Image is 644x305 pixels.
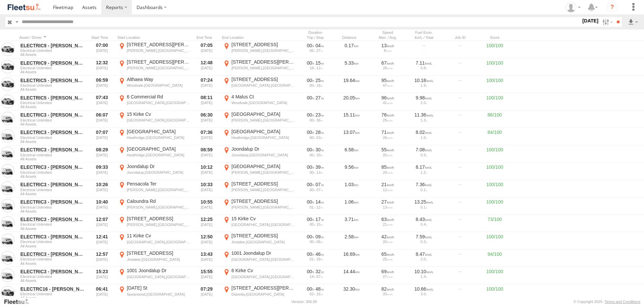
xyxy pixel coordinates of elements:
[20,83,86,87] span: Electrical Unlimited
[127,146,190,152] div: [GEOGRAPHIC_DATA]
[372,170,404,174] div: 20
[316,199,324,205] span: 14
[117,285,191,301] label: Click to View Event Location
[20,227,86,231] span: Filter Results to this Group
[408,95,440,101] div: 9.98
[1,95,14,108] a: View Asset in Asset Management
[127,59,190,65] div: [STREET_ADDRESS][PERSON_NAME]
[316,234,324,239] span: 09
[316,170,323,174] span: 13
[307,78,314,83] span: 00
[20,222,86,226] span: Electrical Unlimited
[1,216,14,230] a: View Asset in Asset Management
[127,94,190,100] div: 6 Commercial Rd
[20,216,86,222] a: ELECTRIC3 - [PERSON_NAME]
[335,42,368,58] div: 0.17
[480,233,510,249] div: 100/100
[408,101,440,105] div: 2.0
[316,60,324,66] span: 15
[335,146,368,162] div: 6.58
[480,216,510,232] div: 73/100
[372,43,404,49] div: 13
[194,233,219,249] div: 12:50 [DATE]
[316,182,324,187] span: 07
[20,170,86,174] span: Electrical Unlimited
[372,66,404,70] div: 28
[231,240,295,244] div: Jindalee,[GEOGRAPHIC_DATA]
[20,188,86,192] span: Electrical Unlimited
[20,140,86,144] span: Filter Results to this Group
[310,153,315,157] span: 00
[20,129,86,135] a: ELECTRIC3 - [PERSON_NAME]
[117,94,191,110] label: Click to View Event Location
[335,59,368,75] div: 5.33
[307,60,314,66] span: 00
[89,35,115,40] div: Click to Sort
[20,199,86,205] a: ELECTRIC3 - [PERSON_NAME]
[1,164,14,177] a: View Asset in Asset Management
[20,53,86,57] span: Filter Results to this Group
[1,234,14,247] a: View Asset in Asset Management
[222,76,296,92] label: Click to View Event Location
[231,83,295,88] div: [GEOGRAPHIC_DATA],[GEOGRAPHIC_DATA]
[310,205,315,209] span: 01
[581,17,600,24] label: [DATE]
[194,42,219,58] div: 07:05 [DATE]
[89,216,115,232] div: 12:07 [DATE]
[231,118,295,123] div: [PERSON_NAME],[GEOGRAPHIC_DATA]
[1,43,14,56] a: View Asset in Asset Management
[20,157,86,161] span: Filter Results to this Group
[310,66,315,70] span: 18
[307,112,314,118] span: 00
[310,240,315,244] span: 00
[408,170,440,174] div: 1.2
[89,181,115,197] div: 10:26 [DATE]
[89,59,115,75] div: 12:32 [DATE]
[408,216,440,222] div: 8.43
[480,129,510,145] div: 84/100
[231,181,295,187] div: [STREET_ADDRESS]
[408,112,440,118] div: 11.36
[300,43,331,49] div: [271s] 25/08/2025 07:00 - 25/08/2025 07:05
[231,66,295,70] div: [PERSON_NAME],[GEOGRAPHIC_DATA]
[480,181,510,197] div: 100/100
[127,42,190,48] div: [STREET_ADDRESS][PERSON_NAME]
[372,112,404,118] div: 76
[300,147,331,153] div: [1810s] 25/08/2025 08:29 - 25/08/2025 08:59
[480,111,510,127] div: 86/100
[1,60,14,73] a: View Asset in Asset Management
[231,216,295,222] div: 15 Kirke Cv
[20,70,86,74] span: Filter Results to this Group
[372,77,404,83] div: 95
[20,101,86,105] span: Electrical Unlimited
[231,48,295,53] div: [PERSON_NAME],[GEOGRAPHIC_DATA]
[316,66,323,70] span: 12
[127,135,190,140] div: Heathridge,[GEOGRAPHIC_DATA]
[1,181,14,195] a: View Asset in Asset Management
[194,111,219,127] div: 06:30 [DATE]
[231,111,295,117] div: [GEOGRAPHIC_DATA]
[20,105,86,109] span: Filter Results to this Group
[117,76,191,92] label: Click to View Event Location
[20,240,86,244] span: Electrical Unlimited
[307,182,314,187] span: 00
[222,146,296,162] label: Click to View Event Location
[127,222,190,227] div: [PERSON_NAME],[GEOGRAPHIC_DATA]
[194,216,219,232] div: 12:25 [DATE]
[307,234,314,239] span: 00
[194,198,219,214] div: 10:55 [DATE]
[194,181,219,197] div: 10:33 [DATE]
[20,269,86,275] a: ELECTRIC3 - [PERSON_NAME]
[372,95,404,101] div: 96
[231,170,295,175] div: [PERSON_NAME],[GEOGRAPHIC_DATA]
[300,77,331,83] div: [1526s] 25/08/2025 06:59 - 25/08/2025 07:24
[1,147,14,160] a: View Asset in Asset Management
[89,76,115,92] div: 06:59 [DATE]
[307,147,314,152] span: 00
[605,300,640,304] a: Terms and Conditions
[300,234,331,240] div: [562s] 25/08/2025 12:41 - 25/08/2025 12:50
[408,136,440,140] div: 1.6
[222,198,296,214] label: Click to View Event Location
[127,163,190,169] div: Joondalup Dr
[117,198,191,214] label: Click to View Event Location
